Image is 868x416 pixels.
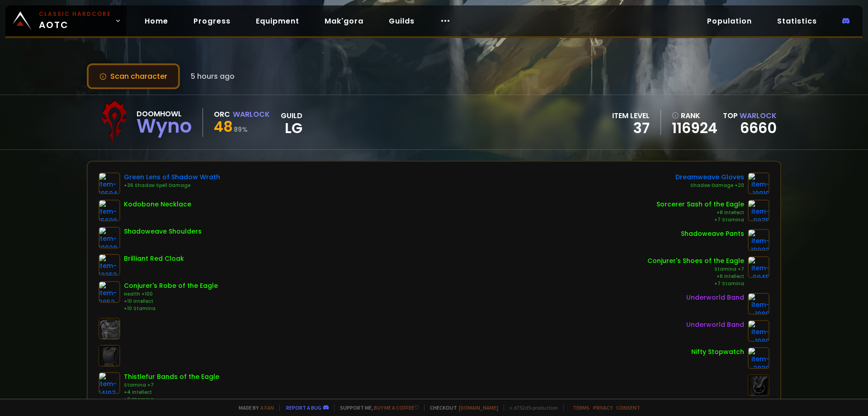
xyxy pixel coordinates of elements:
div: Warlock [233,109,270,120]
div: +7 Stamina [647,280,744,287]
a: 6660 [740,118,777,138]
a: a fan [260,404,274,411]
div: Green Lens of Shadow Wrath [124,172,220,182]
div: Conjurer's Shoes of the Eagle [647,256,744,266]
span: Support me, [334,404,419,411]
div: Doomhowl [137,108,192,120]
div: +7 Stamina [656,216,744,224]
img: item-10002 [748,229,769,251]
a: Terms [573,404,590,411]
div: Conjurer's Robe of the Eagle [124,281,218,291]
a: Guilds [382,12,422,30]
div: Shadow Damage +20 [675,182,744,189]
div: Health +100 [124,291,218,298]
div: Thistlefur Bands of the Eagle [124,372,219,382]
div: +8 Intellect [656,209,744,216]
a: Progress [186,12,238,30]
div: Orc [214,109,230,120]
a: Report a bug [286,404,321,411]
button: Scan character [87,63,180,89]
div: +10 Stamina [124,305,218,312]
div: +10 Intellect [124,298,218,305]
img: item-14197 [99,372,120,394]
img: item-2820 [748,347,769,369]
div: Dreamweave Gloves [675,172,744,182]
div: Top [723,110,777,121]
div: guild [281,110,302,135]
a: Statistics [770,12,824,30]
span: Checkout [424,404,498,411]
div: rank [672,110,717,121]
div: +6 Intellect [647,273,744,280]
a: Consent [616,404,640,411]
img: item-15690 [99,200,120,221]
img: item-9852 [99,281,120,303]
div: +36 Shadow Spell Damage [124,182,220,189]
img: item-10504 [99,172,120,194]
img: item-12253 [99,254,120,276]
div: Underworld Band [686,320,744,330]
small: Classic Hardcore [39,10,111,18]
img: item-10019 [748,172,769,194]
div: Shadoweave Pants [681,229,744,239]
a: Privacy [593,404,613,411]
span: Made by [233,404,274,411]
span: 48 [214,116,233,137]
a: Home [137,12,175,30]
div: +3 Stamina [124,396,219,403]
div: Kodobone Necklace [124,200,191,209]
span: v. d752d5 - production [504,404,558,411]
img: item-1980 [748,293,769,315]
a: [DOMAIN_NAME] [459,404,498,411]
div: Underworld Band [686,293,744,302]
div: item level [612,110,650,121]
span: Warlock [740,110,777,121]
div: Shadoweave Shoulders [124,227,202,236]
div: Wyno [137,120,192,133]
div: Nifty Stopwatch [691,347,744,357]
div: +4 Intellect [124,389,219,396]
div: Sorcerer Sash of the Eagle [656,200,744,209]
small: 89 % [234,125,248,134]
div: Brilliant Red Cloak [124,254,184,263]
a: Buy me a coffee [374,404,419,411]
span: 5 hours ago [191,71,235,82]
span: LG [281,121,302,135]
img: item-1980 [748,320,769,342]
div: Stamina +7 [647,266,744,273]
a: 116924 [672,121,717,135]
span: AOTC [39,10,111,32]
img: item-10028 [99,227,120,249]
a: Equipment [249,12,307,30]
a: Classic HardcoreAOTC [5,5,127,36]
div: 37 [612,121,650,135]
a: Population [700,12,759,30]
a: Mak'gora [317,12,371,30]
img: item-9875 [748,200,769,221]
img: item-9845 [748,256,769,278]
div: Stamina +7 [124,382,219,389]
